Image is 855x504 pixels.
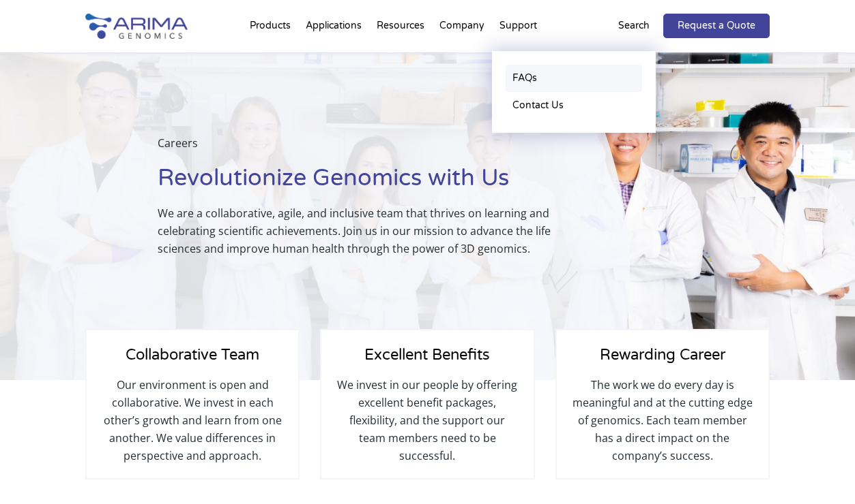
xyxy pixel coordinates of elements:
h1: Revolutionize Genomics with Us [158,163,596,204]
p: The work we do every day is meaningful and at the cutting edge of genomics. Each team member has ... [570,376,755,464]
a: Request a Quote [663,14,770,38]
span: Collaborative Team [126,346,259,364]
span: Excellent Benefits [364,346,490,364]
span: Rewarding Career [600,346,725,364]
a: Contact Us [506,92,642,119]
p: We are a collaborative, agile, and inclusive team that thrives on learning and celebrating scient... [158,204,596,257]
a: FAQs [506,65,642,92]
p: Our environment is open and collaborative. We invest in each other’s growth and learn from one an... [100,376,285,464]
p: Search [618,17,650,35]
p: Careers [158,134,596,163]
p: We invest in our people by offering excellent benefit packages, flexibility, and the support our ... [335,376,519,464]
img: Arima-Genomics-logo [85,14,188,39]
